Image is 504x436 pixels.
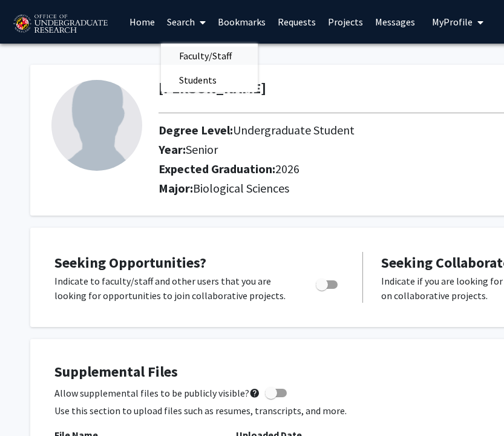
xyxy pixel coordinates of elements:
[161,71,258,89] a: Students
[311,274,344,292] div: Toggle
[193,180,289,196] span: Biological Sciences
[123,1,161,43] a: Home
[249,386,260,400] mat-icon: help
[432,16,473,28] span: My Profile
[54,253,206,272] span: Seeking Opportunities?
[161,68,235,92] span: Students
[54,274,293,303] p: Indicate to faculty/staff and other users that you are looking for opportunities to join collabor...
[275,161,299,176] span: 2026
[161,1,212,43] a: Search
[9,381,51,427] iframe: Chat
[233,122,355,137] span: Undergraduate Student
[322,1,369,43] a: Projects
[51,80,142,171] img: Profile Picture
[272,1,322,43] a: Requests
[9,9,111,39] img: University of Maryland Logo
[159,80,266,97] h1: [PERSON_NAME]
[161,44,250,68] span: Faculty/Staff
[369,1,421,43] a: Messages
[212,1,272,43] a: Bookmarks
[54,386,260,400] span: Allow supplemental files to be publicly visible?
[186,142,218,157] span: Senior
[161,47,258,65] a: Faculty/Staff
